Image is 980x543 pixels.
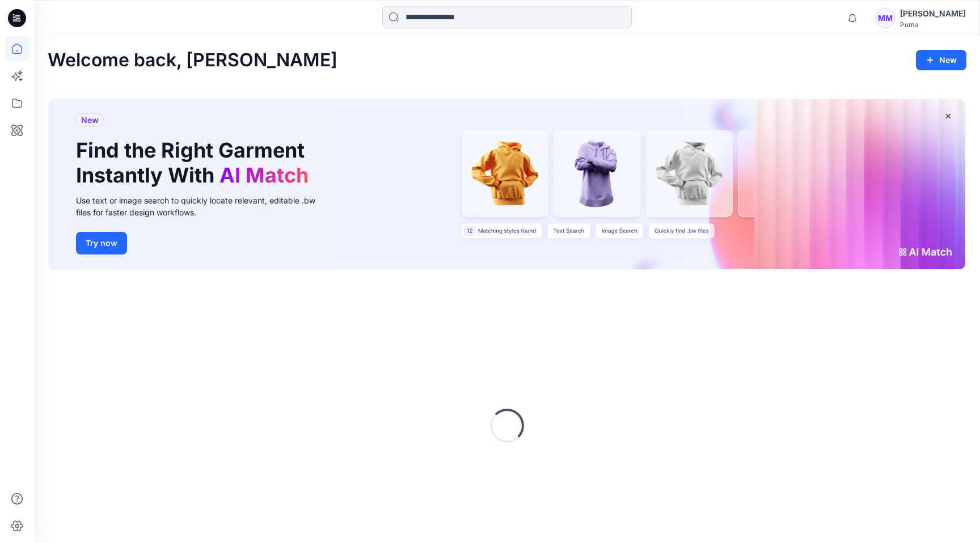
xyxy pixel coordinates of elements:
[900,20,966,29] div: Puma
[900,7,966,20] div: [PERSON_NAME]
[76,194,331,218] div: Use text or image search to quickly locate relevant, editable .bw files for faster design workflows.
[81,113,99,127] span: New
[875,8,895,28] div: MM
[916,50,966,70] button: New
[76,138,314,187] h1: Find the Right Garment Instantly With
[76,232,127,254] button: Try now
[48,50,337,71] h2: Welcome back, [PERSON_NAME]
[219,163,309,188] span: AI Match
